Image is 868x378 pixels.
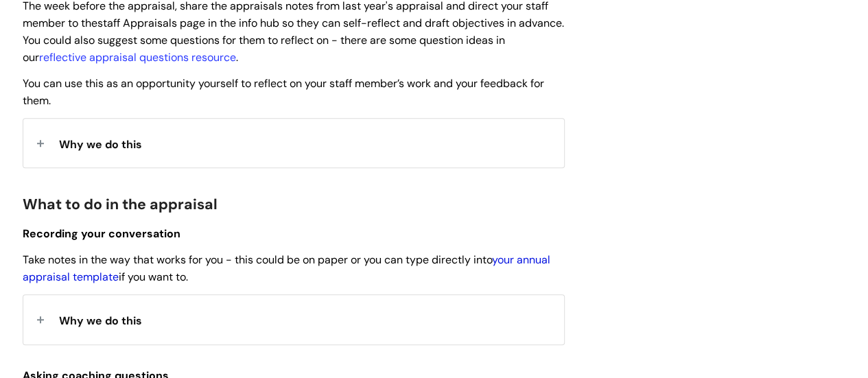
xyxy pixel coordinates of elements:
[23,226,180,241] span: Recording your conversation
[23,195,218,214] span: What to do in the appraisal
[97,16,205,30] a: staff Appraisals page
[39,50,236,64] a: reflective appraisal questions resource
[59,137,142,152] span: Why we do this
[23,76,544,108] span: You can use this as an opportunity yourself to reflect on your staff member’s work and your feedb...
[23,252,550,284] span: Take notes in the way that works for you - this could be on paper or you can type directly into i...
[59,314,142,328] span: Why we do this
